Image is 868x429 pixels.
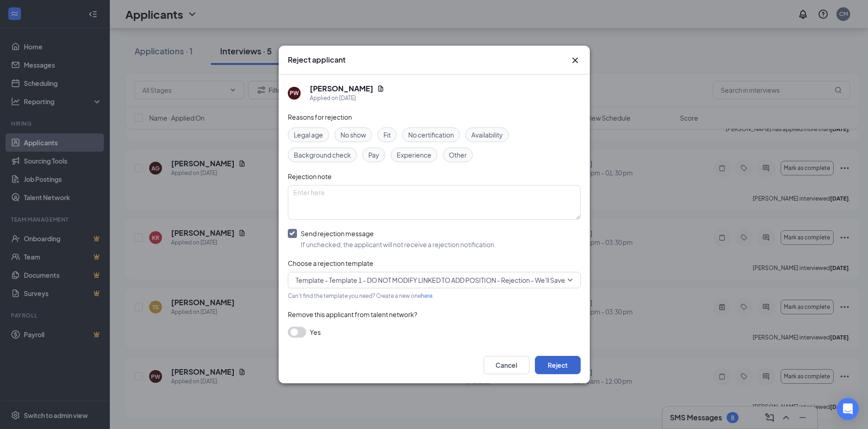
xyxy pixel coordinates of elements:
[837,398,859,420] div: Open Intercom Messenger
[310,327,321,338] span: Yes
[570,55,581,66] button: Close
[288,113,352,121] span: Reasons for rejection
[471,130,503,140] span: Availability
[397,150,431,160] span: Experience
[421,292,432,299] a: here
[288,259,373,267] span: Choose a rejection template
[383,130,391,140] span: Fit
[288,55,345,65] h3: Reject applicant
[296,273,615,287] span: Template - Template 1 - DO NOT MODIFY LINKED TO ADD POSITION - Rejection - We'll Save Your Applic...
[288,172,332,180] span: Rejection note
[310,94,384,103] div: Applied on [DATE]
[377,85,384,92] svg: Document
[408,130,454,140] span: No certification
[288,292,434,299] span: Can't find the template you need? Create a new one .
[288,310,417,318] span: Remove this applicant from talent network?
[294,150,351,160] span: Background check
[310,84,373,94] h5: [PERSON_NAME]
[449,150,467,160] span: Other
[570,55,581,66] svg: Cross
[340,130,366,140] span: No show
[484,356,529,374] button: Cancel
[535,356,581,374] button: Reject
[368,150,379,160] span: Pay
[290,89,299,97] div: PW
[294,130,323,140] span: Legal age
